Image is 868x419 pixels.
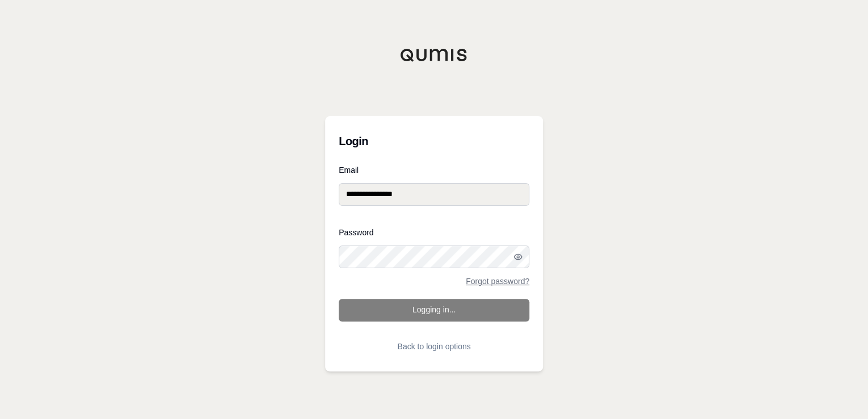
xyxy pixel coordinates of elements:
[339,130,529,153] h3: Login
[339,166,529,174] label: Email
[400,48,468,62] img: Qumis
[339,228,529,236] label: Password
[466,277,529,285] a: Forgot password?
[339,335,529,358] button: Back to login options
